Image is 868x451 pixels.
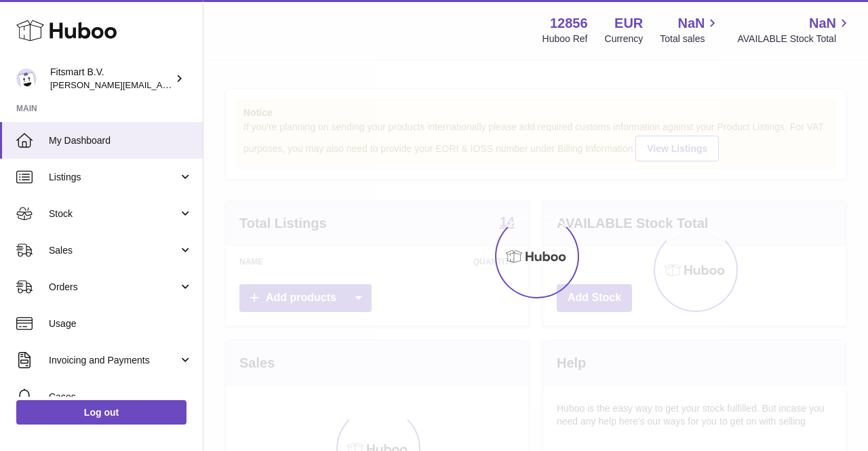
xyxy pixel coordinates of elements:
span: Listings [49,171,178,184]
div: Huboo Ref [542,33,588,45]
span: Cases [49,391,193,404]
span: [PERSON_NAME][EMAIL_ADDRESS][DOMAIN_NAME] [50,79,272,90]
span: NaN [809,14,836,33]
span: My Dashboard [49,134,193,147]
span: Stock [49,208,178,220]
a: NaN Total sales [660,14,720,45]
span: Total sales [660,33,720,45]
span: Sales [49,244,178,257]
span: Usage [49,317,193,330]
span: AVAILABLE Stock Total [737,33,852,45]
span: Orders [49,281,178,294]
img: jonathan@leaderoo.com [16,68,37,89]
div: Fitsmart B.V. [50,66,172,92]
a: NaN AVAILABLE Stock Total [737,14,852,45]
div: Currency [605,33,644,45]
span: NaN [677,14,705,33]
strong: EUR [614,14,643,33]
span: Invoicing and Payments [49,354,178,367]
a: Log out [16,400,186,425]
strong: 12856 [550,14,588,33]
